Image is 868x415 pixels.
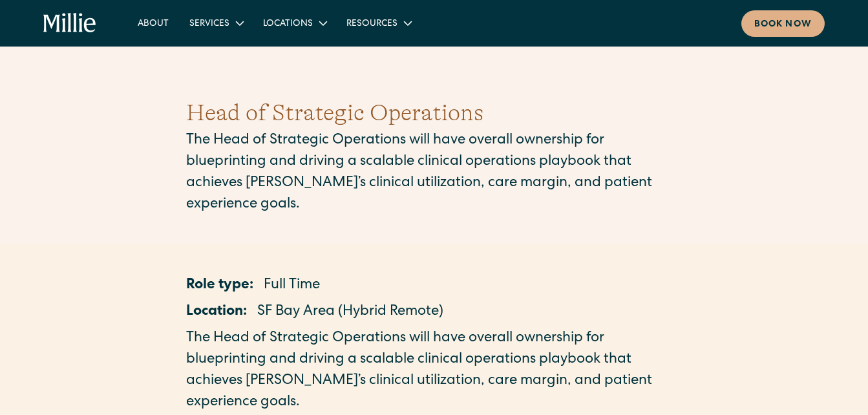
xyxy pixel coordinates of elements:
[186,275,253,297] p: Role type:
[253,12,336,34] div: Locations
[189,17,229,31] div: Services
[186,96,683,131] h1: Head of Strategic Operations
[179,12,253,34] div: Services
[186,328,683,414] p: The Head of Strategic Operations will have overall ownership for blueprinting and driving a scala...
[43,13,96,34] a: home
[336,12,421,34] div: Resources
[263,17,313,31] div: Locations
[741,10,825,37] a: Book now
[186,302,247,323] p: Location:
[257,302,443,323] p: SF Bay Area (Hybrid Remote)
[127,12,179,34] a: About
[264,275,320,297] p: Full Time
[346,17,397,31] div: Resources
[754,18,812,32] div: Book now
[186,131,683,216] p: The Head of Strategic Operations will have overall ownership for blueprinting and driving a scala...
